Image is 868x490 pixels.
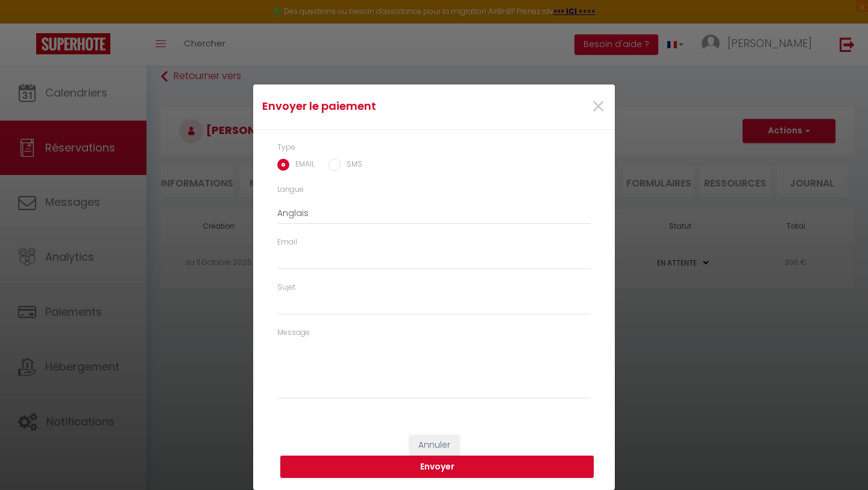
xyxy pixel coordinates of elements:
[277,282,295,293] label: Sujet
[280,456,594,479] button: Envoyer
[289,159,315,172] label: EMAIL
[409,435,459,456] button: Annuler
[277,184,304,196] label: Langue
[277,327,310,339] label: Message
[341,159,362,172] label: SMS
[277,237,297,248] label: Email
[262,98,486,115] h4: Envoyer le paiement
[591,89,606,125] span: ×
[591,94,606,120] button: Close
[277,142,295,153] label: Type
